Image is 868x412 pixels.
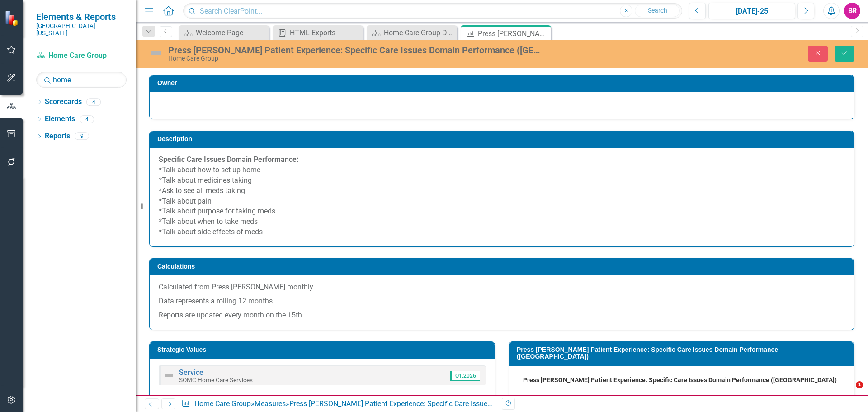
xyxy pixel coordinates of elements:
[45,114,75,124] a: Elements
[36,72,127,88] input: Search Below...
[369,27,455,38] a: Home Care Group Dashboard
[80,115,94,123] div: 4
[523,376,837,384] text: Press [PERSON_NAME] Patient Experience: Specific Care Issues Domain Performance ([GEOGRAPHIC_DATA])
[517,346,849,360] h3: Press [PERSON_NAME] Patient Experience: Specific Care Issues Domain Performance ([GEOGRAPHIC_DATA])
[837,381,859,403] iframe: Intercom live chat
[183,3,682,19] input: Search ClearPoint...
[648,7,667,14] span: Search
[255,399,286,408] a: Measures
[5,10,20,26] img: ClearPoint Strategy
[86,98,101,106] div: 4
[75,133,89,140] div: 9
[36,22,127,37] small: [GEOGRAPHIC_DATA][US_STATE]
[36,51,127,61] a: Home Care Group
[856,381,863,388] span: 1
[157,136,849,142] h3: Description
[159,155,298,164] strong: Specific Care Issues Domain Performance:
[478,28,549,39] div: Press [PERSON_NAME] Patient Experience: Specific Care Issues Domain Performance ([GEOGRAPHIC_DATA])
[159,308,845,321] p: Reports are updated every month on the 15th.
[45,131,70,142] a: Reports
[181,399,495,409] div: » »
[196,27,267,38] div: Welcome Page
[164,370,175,381] img: Not Defined
[275,27,361,38] a: HTML Exports
[168,55,545,62] div: Home Care Group
[45,97,82,107] a: Scorecards
[159,294,845,308] p: Data represents a rolling 12 months.
[157,80,849,86] h3: Owner
[159,155,845,237] p: *Talk about how to set up home *Talk about medicines taking *Ask to see all meds taking *Talk abo...
[179,376,253,384] small: SOMC Home Care Services
[179,368,203,377] a: Service
[157,346,490,353] h3: Strategic Values
[194,399,251,408] a: Home Care Group
[289,399,636,408] div: Press [PERSON_NAME] Patient Experience: Specific Care Issues Domain Performance ([GEOGRAPHIC_DATA])
[181,27,267,38] a: Welcome Page
[157,263,849,270] h3: Calculations
[149,46,164,60] img: Not Defined
[159,282,845,294] p: Calculated from Press [PERSON_NAME] monthly.
[712,6,792,17] div: [DATE]-25
[450,371,480,381] span: Q1.2026
[384,27,455,38] div: Home Care Group Dashboard
[290,27,361,38] div: HTML Exports
[168,45,545,55] div: Press [PERSON_NAME] Patient Experience: Specific Care Issues Domain Performance ([GEOGRAPHIC_DATA])
[844,3,860,19] button: BR
[635,5,680,17] button: Search
[708,3,795,19] button: [DATE]-25
[36,11,127,22] span: Elements & Reports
